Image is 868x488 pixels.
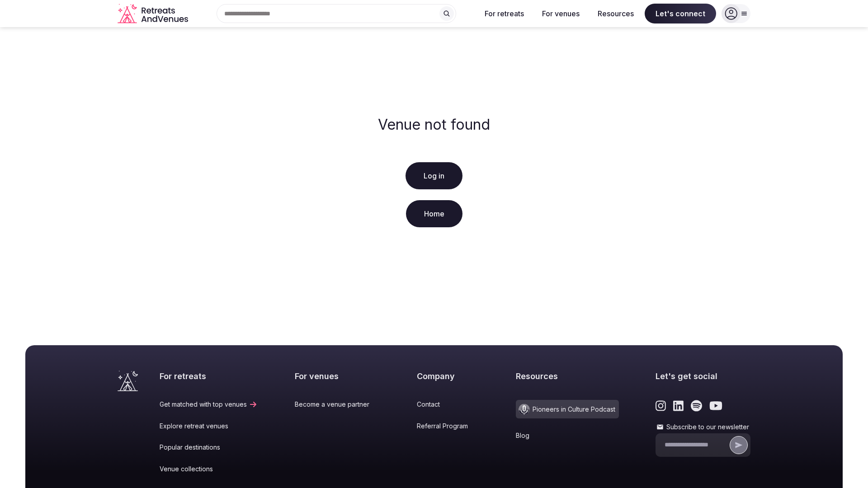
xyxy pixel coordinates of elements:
a: Get matched with top venues [160,400,258,409]
button: For venues [535,4,587,23]
a: Link to the retreats and venues Youtube page [709,400,722,412]
a: Visit the homepage [118,4,190,24]
a: Blog [516,431,619,440]
a: Link to the retreats and venues Instagram page [656,400,666,412]
a: Link to the retreats and venues Spotify page [691,400,702,412]
svg: Retreats and Venues company logo [118,4,190,24]
a: Home [406,200,462,227]
a: Become a venue partner [295,400,380,409]
a: Log in [406,162,462,189]
h2: Company [417,371,479,382]
a: Contact [417,400,479,409]
h2: Venue not found [378,116,490,133]
h2: Resources [516,371,619,382]
a: Venue collections [160,465,258,474]
a: Popular destinations [160,443,258,452]
a: Visit the homepage [118,371,138,391]
span: Let's connect [645,4,716,23]
h2: For retreats [160,371,258,382]
a: Referral Program [417,422,479,431]
a: Explore retreat venues [160,422,258,431]
button: For retreats [477,4,531,23]
a: Pioneers in Culture Podcast [516,400,619,418]
h2: Let's get social [656,371,750,382]
a: Link to the retreats and venues LinkedIn page [673,400,684,412]
label: Subscribe to our newsletter [656,422,750,432]
h2: For venues [295,371,380,382]
button: Resources [590,4,641,23]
